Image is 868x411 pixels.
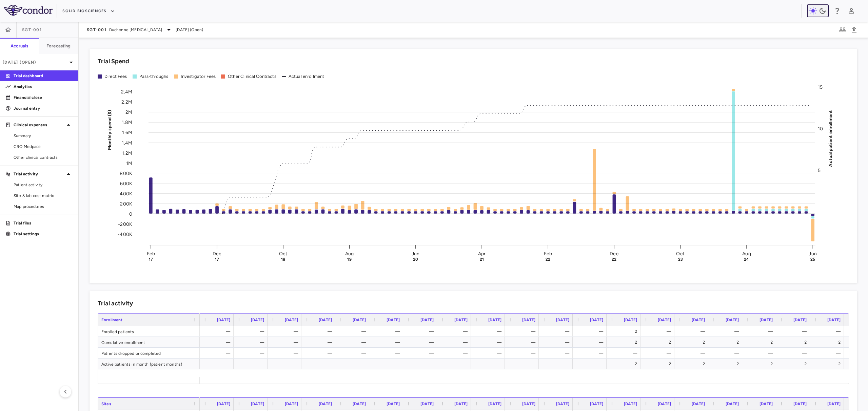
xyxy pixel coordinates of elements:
[816,348,841,359] div: —
[488,402,501,406] span: [DATE]
[118,231,132,237] tspan: -400K
[122,150,132,156] tspan: 1.2M
[793,402,807,406] span: [DATE]
[122,140,132,146] tspan: 1.4M
[228,73,276,80] div: Other Clinical Contracts
[647,337,671,348] div: 2
[613,326,637,337] div: 2
[98,348,200,358] div: Patients dropped or completed
[285,402,298,406] span: [DATE]
[613,348,637,359] div: —
[511,326,535,337] div: —
[308,326,332,337] div: —
[3,59,67,65] p: [DATE] (Open)
[744,257,749,262] text: 24
[22,27,42,33] span: SGT-001
[556,318,569,322] span: [DATE]
[647,326,671,337] div: —
[680,348,705,359] div: —
[590,318,603,322] span: [DATE]
[810,257,815,262] text: 25
[289,73,324,80] div: Actual enrollment
[818,126,823,132] tspan: 10
[319,402,332,406] span: [DATE]
[375,359,400,369] div: —
[240,337,264,348] div: —
[782,348,807,359] div: —
[680,337,705,348] div: 2
[14,84,73,90] p: Analytics
[748,337,773,348] div: 2
[14,94,73,101] p: Financial close
[613,337,637,348] div: 2
[98,57,129,66] h6: Trial Spend
[308,348,332,359] div: —
[692,402,705,406] span: [DATE]
[341,326,366,337] div: —
[341,348,366,359] div: —
[375,326,400,337] div: —
[206,348,230,359] div: —
[215,257,219,262] text: 17
[613,359,637,369] div: 2
[647,348,671,359] div: —
[101,318,123,322] span: Enrollment
[612,257,616,262] text: 22
[624,318,637,322] span: [DATE]
[387,402,400,406] span: [DATE]
[809,251,816,257] text: Jun
[120,191,132,196] tspan: 400K
[240,348,264,359] div: —
[782,359,807,369] div: 2
[125,109,132,115] tspan: 2M
[308,359,332,369] div: —
[14,154,73,160] span: Other clinical contracts
[827,402,841,406] span: [DATE]
[409,337,434,348] div: —
[488,318,501,322] span: [DATE]
[480,257,484,262] text: 21
[120,170,132,176] tspan: 800K
[147,251,155,257] text: Feb
[341,359,366,369] div: —
[121,89,132,95] tspan: 2.4M
[181,73,216,80] div: Investigator Fees
[579,326,603,337] div: —
[816,326,841,337] div: —
[816,359,841,369] div: 2
[251,402,264,406] span: [DATE]
[104,73,127,80] div: Direct Fees
[522,402,535,406] span: [DATE]
[828,110,833,167] tspan: Actual patient enrollment
[658,318,671,322] span: [DATE]
[793,318,807,322] span: [DATE]
[4,5,53,16] img: logo-full-SnFGN8VE.png
[213,251,221,257] text: Dec
[206,337,230,348] div: —
[477,326,501,337] div: —
[98,359,200,369] div: Active patients in month (patient months)
[341,337,366,348] div: —
[14,193,73,199] span: Site & lab cost matrix
[678,257,683,262] text: 23
[285,318,298,322] span: [DATE]
[610,251,618,257] text: Dec
[714,326,739,337] div: —
[454,318,468,322] span: [DATE]
[443,326,468,337] div: —
[680,326,705,337] div: —
[387,318,400,322] span: [DATE]
[409,326,434,337] div: —
[477,359,501,369] div: —
[274,326,298,337] div: —
[14,182,73,188] span: Patient activity
[443,359,468,369] div: —
[676,251,684,257] text: Oct
[217,318,230,322] span: [DATE]
[353,318,366,322] span: [DATE]
[107,110,113,150] tspan: Monthly spend ($)
[748,359,773,369] div: 2
[409,348,434,359] div: —
[14,144,73,150] span: CRO Medpace
[818,84,823,90] tspan: 15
